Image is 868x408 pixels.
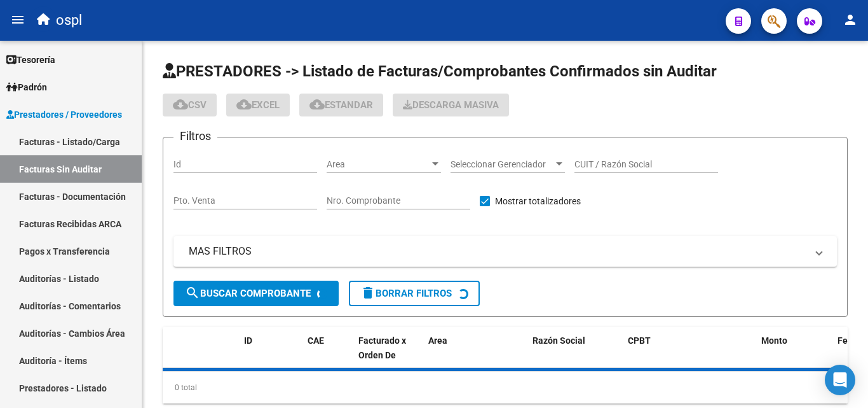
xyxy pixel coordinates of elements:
[239,327,302,383] datatable-header-cell: ID
[185,288,311,299] span: Buscar Comprobante
[327,159,430,170] span: Area
[495,193,581,209] span: Mostrar totalizadores
[173,99,207,111] span: CSV
[163,62,717,80] span: PRESTADORES -> Listado de Facturas/Comprobantes Confirmados sin Auditar
[163,94,217,116] button: CSV
[756,327,832,383] datatable-header-cell: Monto
[353,327,423,383] datatable-header-cell: Facturado x Orden De
[308,335,324,346] span: CAE
[393,94,509,116] button: Descarga Masiva
[173,236,837,267] mat-expansion-panel-header: MAS FILTROS
[173,97,188,112] mat-icon: cloud_download
[451,159,553,170] span: Seleccionar Gerenciador
[309,99,373,111] span: Estandar
[428,335,447,346] span: Area
[761,335,787,346] span: Monto
[527,327,623,383] datatable-header-cell: Razón Social
[56,6,82,34] span: ospl
[358,335,406,360] span: Facturado x Orden De
[244,335,252,346] span: ID
[173,127,217,145] h3: Filtros
[843,12,858,27] mat-icon: person
[623,327,756,383] datatable-header-cell: CPBT
[360,288,452,299] span: Borrar Filtros
[309,97,325,112] mat-icon: cloud_download
[628,335,651,346] span: CPBT
[6,80,47,94] span: Padrón
[349,281,480,306] button: Borrar Filtros
[6,108,122,122] span: Prestadores / Proveedores
[532,335,585,346] span: Razón Social
[302,327,353,383] datatable-header-cell: CAE
[360,285,376,300] mat-icon: delete
[6,53,55,67] span: Tesorería
[403,99,499,111] span: Descarga Masiva
[393,94,509,116] app-download-masive: Descarga masiva de comprobantes (adjuntos)
[299,94,383,116] button: Estandar
[423,327,509,383] datatable-header-cell: Area
[163,372,848,404] div: 0 total
[10,12,25,27] mat-icon: menu
[185,285,200,300] mat-icon: search
[236,99,280,111] span: EXCEL
[236,97,252,112] mat-icon: cloud_download
[825,365,855,395] div: Open Intercom Messenger
[173,281,339,306] button: Buscar Comprobante
[226,94,290,116] button: EXCEL
[189,244,806,258] mat-panel-title: MAS FILTROS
